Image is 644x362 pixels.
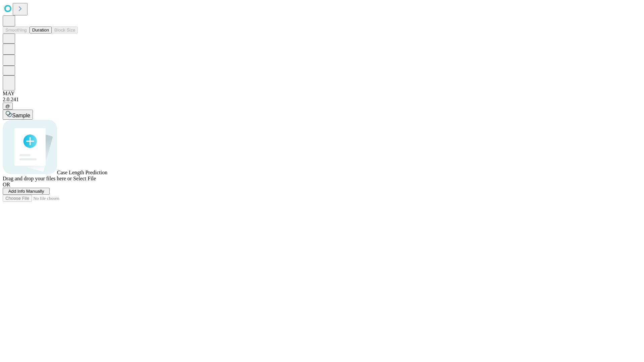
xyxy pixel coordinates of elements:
[3,97,641,103] div: 2.0.241
[3,176,72,181] span: Drag and drop your files here or
[30,26,52,34] button: Duration
[3,188,50,195] button: Add Info Manually
[12,113,30,118] span: Sample
[3,110,33,120] button: Sample
[73,176,96,181] span: Select File
[8,189,44,194] span: Add Info Manually
[3,182,10,187] span: OR
[52,26,78,34] button: Block Size
[5,104,10,109] span: @
[3,26,30,34] button: Smoothing
[3,90,641,97] div: MAY
[57,170,107,175] span: Case Length Prediction
[3,103,13,110] button: @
